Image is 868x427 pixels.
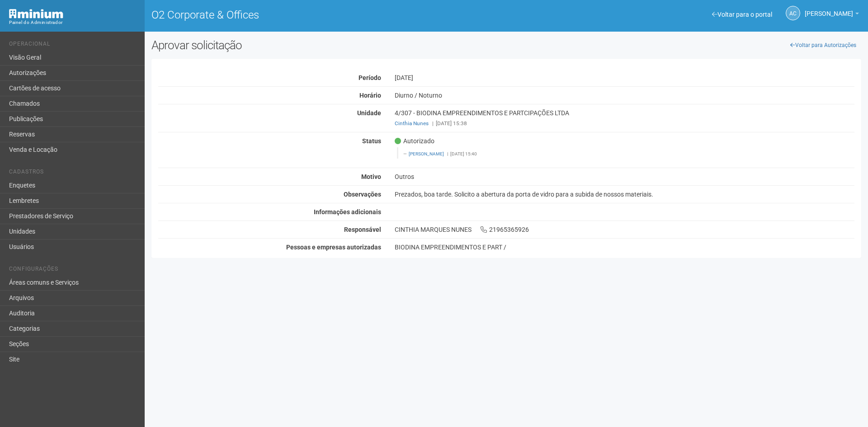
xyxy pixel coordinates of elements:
[9,266,138,275] li: Configurações
[361,173,381,180] strong: Motivo
[805,11,859,19] a: [PERSON_NAME]
[388,74,861,82] div: [DATE]
[9,19,138,27] div: Painel do Administrador
[362,137,381,145] strong: Status
[395,119,854,127] div: [DATE] 15:38
[388,225,861,234] div: CINTHIA MARQUES NUNES 21965365926
[344,191,381,198] strong: Observações
[395,137,434,145] span: Autorizado
[395,243,854,251] div: BIODINA EMPREENDIMENTOS E PART /
[286,244,381,251] strong: Pessoas e empresas autorizadas
[447,151,448,156] span: |
[786,6,800,20] a: AC
[359,74,381,81] strong: Período
[344,226,381,233] strong: Responsável
[403,151,849,157] footer: [DATE] 15:40
[151,38,500,52] h2: Aprovar solicitação
[359,92,381,99] strong: Horário
[785,38,861,52] a: Voltar para Autorizações
[432,120,434,127] span: |
[9,9,63,19] img: Minium
[314,208,381,216] strong: Informações adicionais
[388,109,861,127] div: 4/307 - BIODINA EMPREENDIMENTOS E PARTCIPAÇÕES LTDA
[388,91,861,99] div: Diurno / Noturno
[395,120,429,127] a: Cinthia Nunes
[151,9,500,21] h1: O2 Corporate & Offices
[9,41,138,50] li: Operacional
[388,190,861,198] div: Prezados, boa tarde. Solicito a abertura da porta de vidro para a subida de nossos materiais.
[388,173,861,181] div: Outros
[409,151,444,156] a: [PERSON_NAME]
[357,109,381,117] strong: Unidade
[9,169,138,178] li: Cadastros
[712,11,772,18] a: Voltar para o portal
[805,1,853,17] span: Ana Carla de Carvalho Silva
